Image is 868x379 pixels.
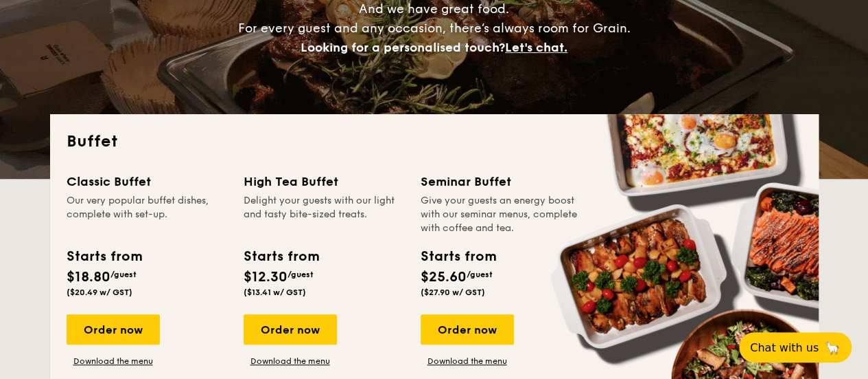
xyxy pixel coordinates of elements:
[244,288,306,297] span: ($13.41 w/ GST)
[244,356,337,367] a: Download the menu
[67,288,132,297] span: ($20.49 w/ GST)
[110,270,137,279] span: /guest
[67,314,160,345] div: Order now
[67,131,802,153] h2: Buffet
[244,246,318,267] div: Starts from
[67,356,160,367] a: Download the menu
[421,269,467,285] span: $25.60
[421,356,514,367] a: Download the menu
[421,314,514,345] div: Order now
[238,1,631,55] span: And we have great food. For every guest and any occasion, there’s always room for Grain.
[288,270,314,279] span: /guest
[421,288,485,297] span: ($27.90 w/ GST)
[750,341,819,354] span: Chat with us
[67,269,110,285] span: $18.80
[244,194,404,235] div: Delight your guests with our light and tasty bite-sized treats.
[67,172,227,191] div: Classic Buffet
[244,314,337,345] div: Order now
[421,194,581,235] div: Give your guests an energy boost with our seminar menus, complete with coffee and tea.
[421,172,581,191] div: Seminar Buffet
[244,172,404,191] div: High Tea Buffet
[824,340,841,356] span: 🦙
[739,332,852,362] button: Chat with us🦙
[67,246,141,267] div: Starts from
[244,269,288,285] span: $12.30
[467,270,493,279] span: /guest
[301,40,505,55] span: Looking for a personalised touch?
[505,40,567,55] span: Let's chat.
[67,194,227,235] div: Our very popular buffet dishes, complete with set-up.
[421,246,495,267] div: Starts from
